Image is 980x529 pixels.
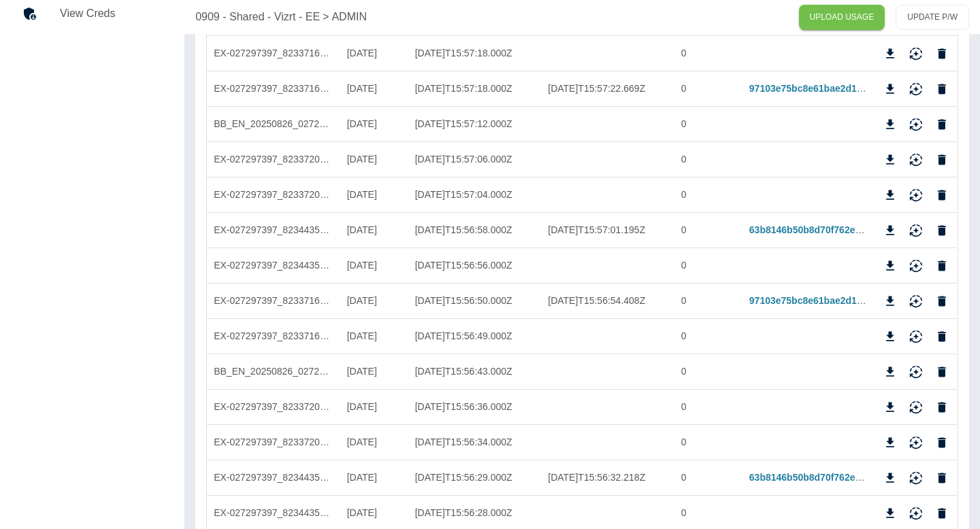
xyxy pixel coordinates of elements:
[880,114,900,135] button: Download
[674,141,742,177] div: 0
[932,44,952,64] button: Delete
[932,397,952,417] button: Delete
[340,71,408,106] div: 01/09/2025
[340,106,408,141] div: 01/09/2025
[749,295,961,306] a: 97103e75bc8e61bae2d1902478def2314edfd6cb
[674,35,742,71] div: 0
[906,185,926,205] button: Reimport
[207,212,340,248] div: EX-027297397_8234435_20250901111609.csv
[932,185,952,205] button: Delete
[340,424,408,460] div: 01/07/2025
[408,141,542,177] div: 2025-09-10T15:57:06.000Z
[674,318,742,354] div: 0
[906,79,926,99] button: Reimport
[331,9,367,25] a: ADMIN
[340,354,408,389] div: 01/08/2025
[207,35,340,71] div: EX-027297397_8233716_20250829110309.ZIP;
[340,460,408,495] div: 01/07/2025
[880,291,900,311] button: Download
[880,326,900,347] button: Download
[880,44,900,64] button: Download
[932,362,952,382] button: Delete
[749,83,961,94] a: 97103e75bc8e61bae2d1902478def2314edfd6cb
[880,185,900,205] button: Download
[906,220,926,241] button: Reimport
[749,472,960,483] a: 63b8146b50b8d70f762e970cc51a22d603a5f027
[408,460,542,495] div: 2025-09-10T15:56:29.000Z
[906,432,926,453] button: Reimport
[408,177,542,212] div: 2025-09-10T15:57:04.000Z
[880,150,900,170] button: Download
[906,468,926,488] button: Reimport
[880,220,900,241] button: Download
[408,424,542,460] div: 2025-09-10T15:56:34.000Z
[340,177,408,212] div: 01/08/2025
[541,283,674,318] div: 2025-09-10T15:56:54.408Z
[207,283,340,318] div: EX-027297397_8233716_20250829110309.csv
[207,141,340,177] div: EX-027297397_8233720_20250829110316.csv
[60,5,163,22] h5: View Creds
[207,177,340,212] div: EX-027297397_8233720_20250829110316.ZIP;
[674,177,742,212] div: 0
[906,150,926,170] button: Reimport
[674,212,742,248] div: 0
[880,256,900,276] button: Download
[408,354,542,389] div: 2025-09-10T15:56:43.000Z
[906,256,926,276] button: Reimport
[207,389,340,424] div: EX-027297397_8233720_20250829110316.csv
[932,291,952,311] button: Delete
[207,248,340,283] div: EX-027297397_8234435_20250901111609.ZIP;
[408,35,542,71] div: 2025-09-10T15:57:18.000Z
[932,79,952,99] button: Delete
[932,326,952,347] button: Delete
[195,9,320,25] a: 0909 - Shared - Vizrt - EE
[932,114,952,135] button: Delete
[340,389,408,424] div: 01/07/2025
[408,389,542,424] div: 2025-09-10T15:56:36.000Z
[906,397,926,417] button: Reimport
[749,224,960,235] a: 63b8146b50b8d70f762e970cc51a22d603a5f027
[880,397,900,417] button: Download
[207,424,340,460] div: EX-027297397_8233720_20250829110316.ZIP;
[674,106,742,141] div: 0
[932,150,952,170] button: Delete
[906,291,926,311] button: Reimport
[674,389,742,424] div: 0
[880,468,900,488] button: Download
[674,71,742,106] div: 0
[408,318,542,354] div: 2025-09-10T15:56:49.000Z
[541,71,674,106] div: 2025-09-10T15:57:22.669Z
[674,460,742,495] div: 0
[408,248,542,283] div: 2025-09-10T15:56:56.000Z
[323,9,329,25] p: >
[932,468,952,488] button: Delete
[932,220,952,241] button: Delete
[340,212,408,248] div: 01/08/2025
[674,248,742,283] div: 0
[880,432,900,453] button: Download
[674,354,742,389] div: 0
[799,5,885,30] a: UPLOAD USAGE
[932,432,952,453] button: Delete
[906,326,926,347] button: Reimport
[340,35,408,71] div: 01/09/2025
[674,283,742,318] div: 0
[207,71,340,106] div: EX-027297397_8233716_20250829110309.csv
[932,256,952,276] button: Delete
[896,5,969,30] button: UPDATE P/W
[674,424,742,460] div: 0
[906,503,926,524] button: Reimport
[880,362,900,382] button: Download
[408,212,542,248] div: 2025-09-10T15:56:58.000Z
[541,212,674,248] div: 2025-09-10T15:57:01.195Z
[408,71,542,106] div: 2025-09-10T15:57:18.000Z
[906,114,926,135] button: Reimport
[541,460,674,495] div: 2025-09-10T15:56:32.218Z
[340,248,408,283] div: 01/08/2025
[408,106,542,141] div: 2025-09-10T15:57:12.000Z
[207,106,340,141] div: BB_EN_20250826_027297397_1_154.PDF;
[880,79,900,99] button: Download
[932,503,952,524] button: Delete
